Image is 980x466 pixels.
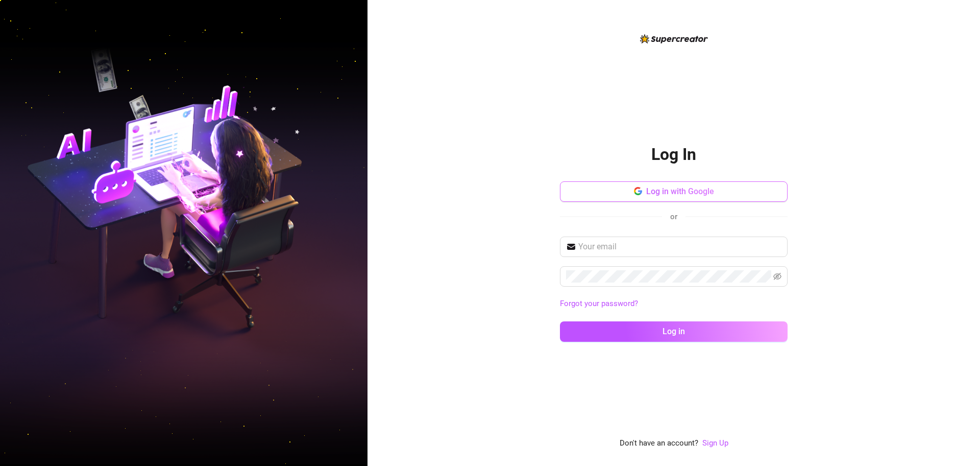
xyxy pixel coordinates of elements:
span: Don't have an account? [620,437,698,450]
a: Sign Up [702,437,728,450]
a: Forgot your password? [560,299,638,308]
img: logo-BBDzfeDw.svg [640,34,708,43]
button: Log in [560,321,788,342]
input: Your email [578,241,781,253]
a: Sign Up [702,438,728,448]
h2: Log In [651,144,696,165]
a: Forgot your password? [560,298,788,310]
button: Log in with Google [560,181,788,202]
span: eye-invisible [773,272,781,281]
span: or [670,212,677,221]
span: Log in [663,327,685,336]
span: Log in with Google [646,187,714,196]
